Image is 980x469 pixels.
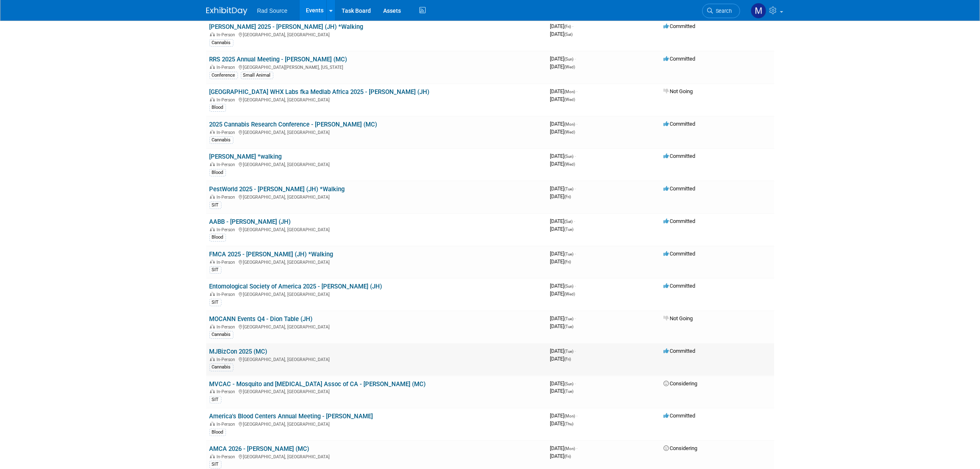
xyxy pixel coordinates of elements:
span: (Wed) [565,162,575,166]
a: MVCAC - Mosquito and [MEDICAL_DATA] Assoc of CA - [PERSON_NAME] (MC) [210,380,426,388]
span: In-Person [217,227,238,232]
span: In-Person [217,32,238,38]
span: In-Person [217,454,238,460]
img: In-Person Event [210,454,215,458]
div: [GEOGRAPHIC_DATA][PERSON_NAME], [US_STATE] [210,63,544,70]
span: In-Person [217,389,238,394]
span: [DATE] [550,445,578,451]
a: RRS 2025 Annual Meeting - [PERSON_NAME] (MC) [210,56,347,63]
span: (Sun) [565,382,574,386]
img: In-Person Event [210,324,215,328]
img: In-Person Event [210,292,215,296]
span: - [573,23,574,29]
div: [GEOGRAPHIC_DATA], [GEOGRAPHIC_DATA] [210,161,544,167]
span: - [577,121,578,127]
div: SIT [210,396,221,403]
span: [DATE] [550,420,574,427]
span: [DATE] [550,96,575,102]
span: Search [713,8,732,14]
span: (Fri) [565,357,571,361]
span: In-Person [217,292,238,297]
span: (Wed) [565,292,575,296]
span: Considering [664,445,698,451]
span: (Mon) [565,446,575,451]
span: (Fri) [565,195,571,199]
div: Blood [210,169,226,176]
span: Committed [664,413,696,419]
span: - [575,153,576,159]
span: [DATE] [550,226,574,232]
div: Blood [210,429,226,436]
div: SIT [210,461,221,468]
span: (Sat) [565,219,573,224]
span: In-Person [217,422,238,427]
div: SIT [210,266,221,274]
span: In-Person [217,195,238,200]
a: [PERSON_NAME] 2025 - [PERSON_NAME] (JH) *Walking [210,23,363,30]
img: In-Person Event [210,260,215,264]
span: [DATE] [550,193,571,199]
div: [GEOGRAPHIC_DATA], [GEOGRAPHIC_DATA] [210,388,544,394]
span: In-Person [217,130,238,135]
div: [GEOGRAPHIC_DATA], [GEOGRAPHIC_DATA] [210,323,544,330]
span: Committed [664,121,696,127]
img: In-Person Event [210,357,215,361]
span: (Sun) [565,57,574,61]
img: ExhibitDay [206,7,247,15]
span: (Thu) [565,422,574,426]
img: In-Person Event [210,422,215,426]
span: - [577,413,578,419]
div: [GEOGRAPHIC_DATA], [GEOGRAPHIC_DATA] [210,31,544,38]
span: (Fri) [565,24,571,29]
span: (Sun) [565,284,574,288]
div: Cannabis [210,363,233,371]
img: In-Person Event [210,32,215,36]
span: [DATE] [550,348,576,354]
div: Blood [210,234,226,241]
div: Cannabis [210,331,233,338]
img: In-Person Event [210,227,215,231]
div: [GEOGRAPHIC_DATA], [GEOGRAPHIC_DATA] [210,420,544,427]
span: [DATE] [550,453,571,459]
img: In-Person Event [210,162,215,166]
span: [DATE] [550,31,573,37]
span: Committed [664,185,696,192]
span: In-Person [217,97,238,103]
span: (Mon) [565,122,575,127]
span: [DATE] [550,388,574,394]
span: [DATE] [550,251,576,257]
div: Small Animal [241,72,273,79]
span: [DATE] [550,129,575,135]
span: [DATE] [550,380,576,387]
span: Rad Source [257,7,288,14]
span: (Sat) [565,32,573,37]
span: [DATE] [550,258,571,265]
span: Committed [664,153,696,159]
span: (Wed) [565,97,575,102]
span: (Mon) [565,89,575,94]
div: [GEOGRAPHIC_DATA], [GEOGRAPHIC_DATA] [210,453,544,460]
a: Search [702,4,740,18]
div: [GEOGRAPHIC_DATA], [GEOGRAPHIC_DATA] [210,193,544,200]
a: AABB - [PERSON_NAME] (JH) [210,218,291,225]
span: In-Person [217,162,238,167]
a: 2025 Cannabis Research Conference - [PERSON_NAME] (MC) [210,121,377,128]
span: - [575,56,576,62]
span: (Tue) [565,324,574,329]
span: [DATE] [550,323,574,329]
img: In-Person Event [210,65,215,69]
span: In-Person [217,357,238,362]
div: SIT [210,202,221,209]
span: - [575,348,576,354]
div: [GEOGRAPHIC_DATA], [GEOGRAPHIC_DATA] [210,226,544,232]
a: [GEOGRAPHIC_DATA] WHX Labs fka Medlab Africa 2025 - [PERSON_NAME] (JH) [210,88,430,96]
span: [DATE] [550,56,576,62]
span: Committed [664,283,696,289]
img: In-Person Event [210,130,215,134]
span: Committed [664,56,696,62]
div: Cannabis [210,39,233,47]
span: (Tue) [565,317,574,321]
span: - [575,283,576,289]
img: Melissa Conboy [751,3,766,19]
span: [DATE] [550,218,575,224]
